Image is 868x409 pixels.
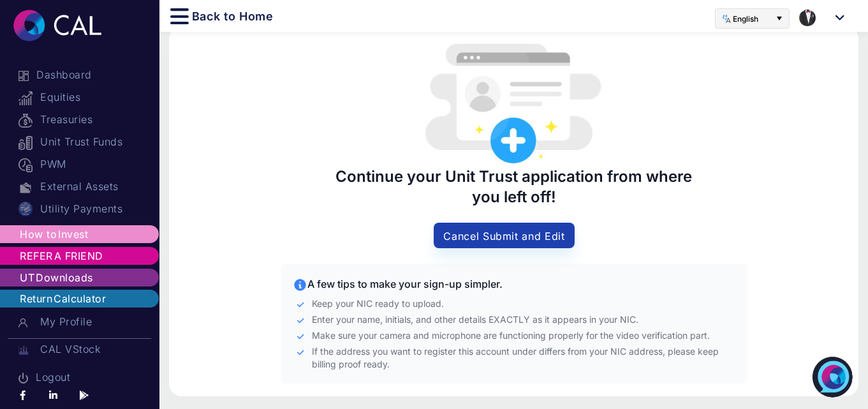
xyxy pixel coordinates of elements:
[18,181,33,195] img: External Assets
[18,345,33,355] img: Copy
[332,167,696,207] span: Continue your Unit Trust application from where you left off!
[34,271,94,284] span: Downloads
[423,39,604,167] img: prd-signup.jpg
[20,228,58,241] span: How to
[53,249,105,262] span: A FRIEND
[18,136,33,150] img: unit-trust-funds
[3,86,159,108] a: Equities
[18,71,29,81] img: dashboard
[769,9,789,28] button: Select
[722,14,732,24] img: transaltion-icon.png
[20,292,54,305] span: Return
[39,315,93,328] span: My Profile
[311,297,445,313] span: Keep your NIC ready to upload.
[311,329,711,345] span: Make sure your camera and microphone are functioning properly for the video verification part.
[39,91,82,103] span: Equities
[18,318,33,327] img: profile
[3,338,159,361] a: CAL VStock
[311,313,640,329] span: Enter your name, initials, and other details EXACTLY as it appears in your NIC.
[3,131,159,153] a: Unit Trust Funds
[71,292,108,305] span: culator
[39,158,68,170] span: PWM
[3,311,159,333] a: My Profile
[3,198,159,220] a: Utility Payments
[18,373,28,383] img: logout
[732,14,760,24] span: English
[39,135,124,148] span: Unit Trust Funds
[294,279,306,291] img: info-icon.png
[18,114,33,128] img: treasuries
[18,91,33,105] img: equities
[39,113,94,126] span: Treasuries
[34,371,71,383] span: Logout
[311,345,734,371] span: If the address you want to register this account under differs from your NIC address, please keep...
[159,2,284,30] button: Back to Home
[191,6,275,27] span: Back to Home
[306,278,504,290] span: A few tips to make your sign-up simpler.
[3,153,159,175] a: PWM
[3,64,159,86] a: Dashboard
[434,223,575,248] button: Cancel Submit and Edit
[39,180,120,193] span: External Assets
[35,68,93,81] span: Dashboard
[18,202,33,218] img: Utility Payments
[3,175,159,198] a: External Assets
[39,343,101,355] span: CAL VStock
[18,158,33,172] img: pwm
[3,108,159,131] a: Treasuries
[39,202,124,215] span: Utility Payments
